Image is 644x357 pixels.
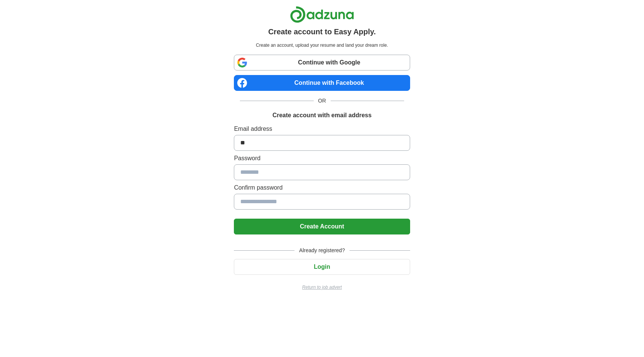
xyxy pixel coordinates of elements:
label: Email address [234,124,410,133]
a: Return to job advert [234,284,410,291]
h1: Create account with email address [272,111,371,120]
label: Confirm password [234,183,410,192]
span: Already registered? [295,247,349,254]
h1: Create account to Easy Apply. [268,26,376,37]
a: Login [234,264,410,270]
button: Create Account [234,219,410,234]
span: OR [314,97,331,105]
a: Continue with Google [234,55,410,70]
img: Adzuna logo [290,6,354,23]
p: Create an account, upload your resume and land your dream role. [235,42,408,49]
label: Password [234,154,410,163]
a: Continue with Facebook [234,75,410,91]
button: Login [234,259,410,275]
